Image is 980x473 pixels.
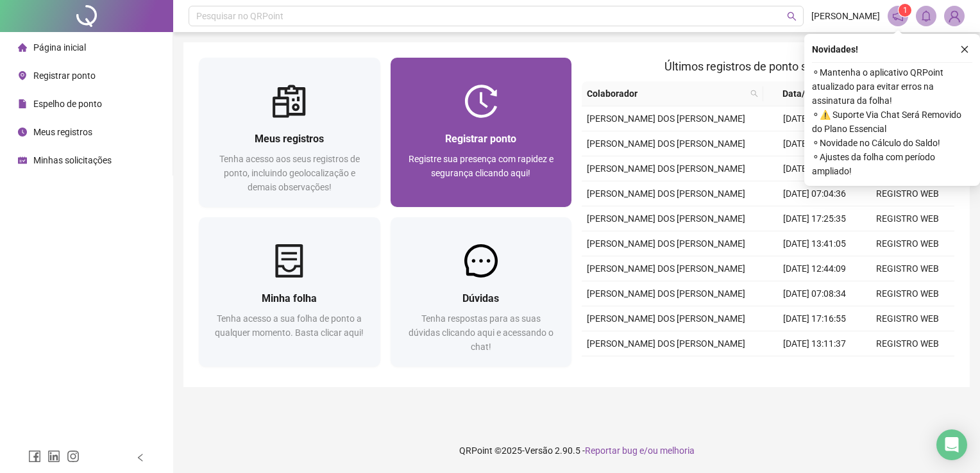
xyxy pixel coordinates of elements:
[587,338,745,349] span: [PERSON_NAME] DOS [PERSON_NAME]
[587,87,745,101] span: Colaborador
[462,292,499,304] span: Dúvidas
[587,263,745,274] span: [PERSON_NAME] DOS [PERSON_NAME]
[812,42,858,56] span: Novidades !
[199,58,380,207] a: Meus registrosTenha acesso aos seus registros de ponto, incluindo geolocalização e demais observa...
[903,6,908,15] span: 1
[861,306,954,331] td: REGISTRO WEB
[768,87,838,101] span: Data/Hora
[936,429,967,460] div: Open Intercom Messenger
[768,281,861,306] td: [DATE] 07:08:34
[33,99,102,109] span: Espelho de ponto
[920,10,932,22] span: bell
[768,356,861,381] td: [DATE] 12:15:48
[587,138,745,149] span: [PERSON_NAME] DOS [PERSON_NAME]
[587,313,745,324] span: [PERSON_NAME] DOS [PERSON_NAME]
[255,133,324,145] span: Meus registros
[861,331,954,356] td: REGISTRO WEB
[587,213,745,224] span: [PERSON_NAME] DOS [PERSON_NAME]
[587,288,745,299] span: [PERSON_NAME] DOS [PERSON_NAME]
[215,313,364,338] span: Tenha acesso a sua folha de ponto a qualquer momento. Basta clicar aqui!
[33,155,112,165] span: Minhas solicitações
[587,163,745,174] span: [PERSON_NAME] DOS [PERSON_NAME]
[812,136,972,150] span: ⚬ Novidade no Cálculo do Saldo!
[525,445,553,456] span: Versão
[409,154,553,178] span: Registre sua presença com rapidez e segurança clicando aqui!
[768,206,861,231] td: [DATE] 17:25:35
[391,217,572,367] a: DúvidasTenha respostas para as suas dúvidas clicando aqui e acessando o chat!
[18,43,27,52] span: home
[861,281,954,306] td: REGISTRO WEB
[861,256,954,281] td: REGISTRO WEB
[768,181,861,206] td: [DATE] 07:04:36
[861,231,954,256] td: REGISTRO WEB
[768,131,861,156] td: [DATE] 13:31:01
[587,238,745,249] span: [PERSON_NAME] DOS [PERSON_NAME]
[768,331,861,356] td: [DATE] 13:11:37
[812,108,972,136] span: ⚬ ⚠️ Suporte Via Chat Será Removido do Plano Essencial
[768,156,861,181] td: [DATE] 12:34:25
[763,81,854,106] th: Data/Hora
[664,60,872,73] span: Últimos registros de ponto sincronizados
[445,133,516,145] span: Registrar ponto
[18,156,27,165] span: schedule
[219,154,360,192] span: Tenha acesso aos seus registros de ponto, incluindo geolocalização e demais observações!
[262,292,317,304] span: Minha folha
[811,9,880,23] span: [PERSON_NAME]
[812,65,972,108] span: ⚬ Mantenha o aplicativo QRPoint atualizado para evitar erros na assinatura da folha!
[587,188,745,199] span: [PERSON_NAME] DOS [PERSON_NAME]
[18,99,27,108] span: file
[945,6,964,26] img: 86367
[960,45,969,54] span: close
[768,306,861,331] td: [DATE] 17:16:55
[33,71,96,81] span: Registrar ponto
[18,128,27,137] span: clock-circle
[861,181,954,206] td: REGISTRO WEB
[33,42,86,53] span: Página inicial
[199,217,380,367] a: Minha folhaTenha acesso a sua folha de ponto a qualquer momento. Basta clicar aqui!
[787,12,797,21] span: search
[861,206,954,231] td: REGISTRO WEB
[136,453,145,462] span: left
[173,428,980,473] footer: QRPoint © 2025 - 2.90.5 -
[67,450,80,463] span: instagram
[750,90,758,97] span: search
[391,58,572,207] a: Registrar pontoRegistre sua presença com rapidez e segurança clicando aqui!
[899,4,911,17] sup: 1
[768,106,861,131] td: [DATE] 16:02:56
[587,113,745,124] span: [PERSON_NAME] DOS [PERSON_NAME]
[748,84,761,103] span: search
[812,150,972,178] span: ⚬ Ajustes da folha com período ampliado!
[409,313,553,352] span: Tenha respostas para as suas dúvidas clicando aqui e acessando o chat!
[28,450,41,463] span: facebook
[18,71,27,80] span: environment
[33,127,92,137] span: Meus registros
[768,231,861,256] td: [DATE] 13:41:05
[892,10,904,22] span: notification
[861,356,954,381] td: REGISTRO WEB
[768,256,861,281] td: [DATE] 12:44:09
[585,445,695,456] span: Reportar bug e/ou melhoria
[47,450,60,463] span: linkedin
